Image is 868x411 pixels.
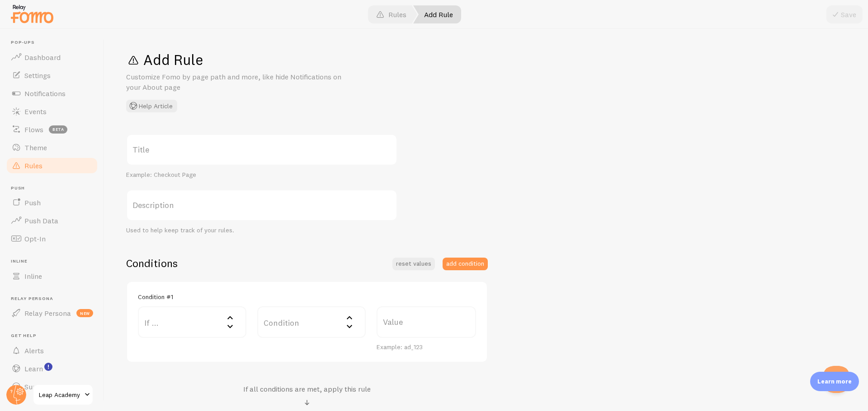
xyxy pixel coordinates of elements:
[5,230,99,248] a: Opt-In
[823,366,850,393] iframe: Help Scout Beacon - Open
[126,100,177,112] button: Help Article
[24,53,61,62] span: Dashboard
[24,216,58,225] span: Push Data
[24,309,71,318] span: Relay Persona
[5,66,99,84] a: Settings
[39,389,82,400] span: Leap Academy
[377,343,476,351] div: Example: ad_123
[138,306,246,338] label: If ...
[5,360,99,378] a: Learn
[11,40,99,46] span: Pop-ups
[126,256,178,270] h2: Conditions
[11,259,99,264] span: Inline
[24,382,51,391] span: Support
[817,377,852,386] p: Learn more
[24,161,42,170] span: Rules
[392,258,435,270] button: reset values
[49,125,67,134] span: beta
[5,304,99,322] a: Relay Persona new
[11,296,99,302] span: Relay Persona
[5,342,99,360] a: Alerts
[33,384,94,406] a: Leap Academy
[126,72,343,92] p: Customize Fomo by page path and more, like hide Notifications on your About page
[24,89,66,98] span: Notifications
[11,333,99,339] span: Get Help
[5,267,99,285] a: Inline
[5,102,99,120] a: Events
[5,157,99,175] a: Rules
[9,2,55,25] img: fomo-relay-logo-orange.svg
[126,226,397,235] div: Used to help keep track of your rules.
[138,293,173,301] h5: Condition #1
[76,309,93,317] span: new
[5,378,99,396] a: Support
[377,306,476,338] label: Value
[126,171,397,179] div: Example: Checkout Page
[24,198,41,207] span: Push
[126,134,397,166] label: Title
[257,306,366,338] label: Condition
[5,48,99,66] a: Dashboard
[443,258,488,270] button: add condition
[24,143,47,152] span: Theme
[810,372,859,391] div: Learn more
[24,107,47,116] span: Events
[44,363,52,371] svg: <p>Watch New Feature Tutorials!</p>
[24,364,43,373] span: Learn
[11,185,99,191] span: Push
[24,234,46,243] span: Opt-In
[243,384,371,394] h4: If all conditions are met, apply this rule
[5,212,99,230] a: Push Data
[24,272,42,281] span: Inline
[5,120,99,139] a: Flows beta
[5,194,99,212] a: Push
[24,71,51,80] span: Settings
[24,346,44,355] span: Alerts
[5,139,99,157] a: Theme
[24,125,43,134] span: Flows
[126,189,397,221] label: Description
[5,84,99,102] a: Notifications
[126,51,846,69] h1: Add Rule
